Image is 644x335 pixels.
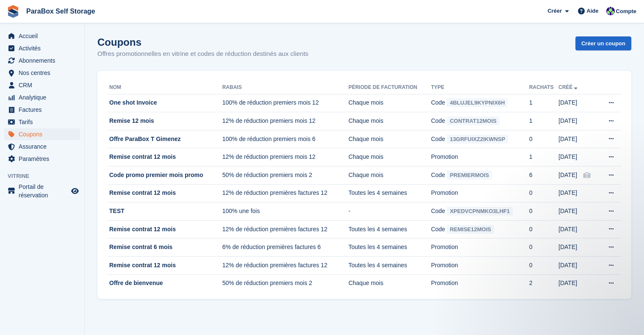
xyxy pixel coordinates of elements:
span: Factures [19,104,69,116]
td: Chaque mois [348,148,431,166]
td: Remise contrat 12 mois [108,257,222,275]
td: 2 [529,274,558,292]
td: 12% de réduction premières factures 12 [222,184,348,202]
td: Toutes les 4 semaines [348,220,431,238]
td: [DATE] [558,148,583,166]
span: PREMIERMOIS [447,171,492,180]
td: One shot Invoice [108,94,222,112]
a: menu [4,30,80,42]
a: menu [4,42,80,54]
img: stora-icon-8386f47178a22dfd0bd8f6a31ec36ba5ce8667c1dd55bd0f319d3a0aa187defe.svg [7,5,19,18]
p: Offres promotionnelles en vitrine et codes de réduction destinés aux clients [97,49,308,59]
td: 100% de réduction premiers mois 12 [222,94,348,112]
span: Analytique [19,91,69,103]
span: CONTRAT12MOIS [447,116,499,125]
span: Nos centres [19,67,69,79]
td: [DATE] [558,130,583,148]
td: 100% de réduction premiers mois 6 [222,130,348,148]
td: 12% de réduction premiers mois 12 [222,112,348,130]
td: [DATE] [558,202,583,221]
td: 50% de réduction premiers mois 2 [222,166,348,185]
td: 6 [529,166,558,185]
td: Toutes les 4 semaines [348,257,431,275]
td: Chaque mois [348,166,431,185]
th: Rachats [529,81,558,94]
td: 100% une fois [222,202,348,221]
td: Remise contrat 6 mois [108,238,222,257]
td: 0 [529,184,558,202]
a: menu [4,55,80,66]
span: Portail de réservation [19,183,69,199]
span: Assurance [19,141,69,152]
th: Rabais [222,81,348,94]
a: Créé [558,84,579,90]
td: Promotion [431,257,529,275]
td: Code [431,202,529,221]
span: Vitrine [8,172,84,180]
td: 6% de réduction premières factures 6 [222,238,348,257]
td: TEST [108,202,222,221]
td: Promotion [431,274,529,292]
td: 12% de réduction premiers mois 12 [222,148,348,166]
td: 12% de réduction premières factures 12 [222,220,348,238]
a: menu [4,141,80,152]
td: Code [431,220,529,238]
span: Accueil [19,30,69,42]
a: menu [4,116,80,128]
td: Chaque mois [348,94,431,112]
a: menu [4,183,80,199]
td: [DATE] [558,238,583,257]
span: REMISE12MOIS [447,225,494,234]
td: 0 [529,220,558,238]
td: 1 [529,112,558,130]
a: menu [4,67,80,79]
span: Abonnements [19,55,69,66]
td: - [348,202,431,221]
td: [DATE] [558,257,583,275]
td: [DATE] [558,184,583,202]
a: Créer un coupon [575,36,631,50]
td: 0 [529,202,558,221]
span: 4BLUJEL9KYPNIX6H [447,98,508,107]
td: [DATE] [558,220,583,238]
td: [DATE] [558,274,583,292]
td: Offre de bienvenue [108,274,222,292]
span: 13GRFUIXZ2IKWNSP [447,135,508,144]
td: Code [431,112,529,130]
a: menu [4,79,80,91]
td: 50% de réduction premiers mois 2 [222,274,348,292]
td: Remise contrat 12 mois [108,148,222,166]
td: 0 [529,257,558,275]
td: Chaque mois [348,274,431,292]
span: Compte [616,7,636,16]
td: Remise contrat 12 mois [108,184,222,202]
td: 0 [529,238,558,257]
td: Chaque mois [348,112,431,130]
td: Code [431,166,529,185]
span: Aide [586,7,598,15]
td: 1 [529,94,558,112]
td: 12% de réduction premières factures 12 [222,257,348,275]
a: menu [4,104,80,116]
td: Chaque mois [348,130,431,148]
th: Nom [108,81,222,94]
th: Type [431,81,529,94]
td: 0 [529,130,558,148]
span: Créer [547,7,562,15]
td: Remise contrat 12 mois [108,220,222,238]
a: menu [4,91,80,103]
td: Promotion [431,238,529,257]
span: XPEDVCPNMKO3LHF1 [447,207,513,216]
span: Paramètres [19,153,69,165]
a: menu [4,128,80,140]
td: [DATE] [558,94,583,112]
td: Remise 12 mois [108,112,222,130]
span: Coupons [19,128,69,140]
td: [DATE] [558,112,583,130]
td: Toutes les 4 semaines [348,184,431,202]
img: Tess Bédat [606,7,615,15]
h1: Coupons [97,36,308,48]
span: Activités [19,42,69,54]
span: CRM [19,79,69,91]
td: 1 [529,148,558,166]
